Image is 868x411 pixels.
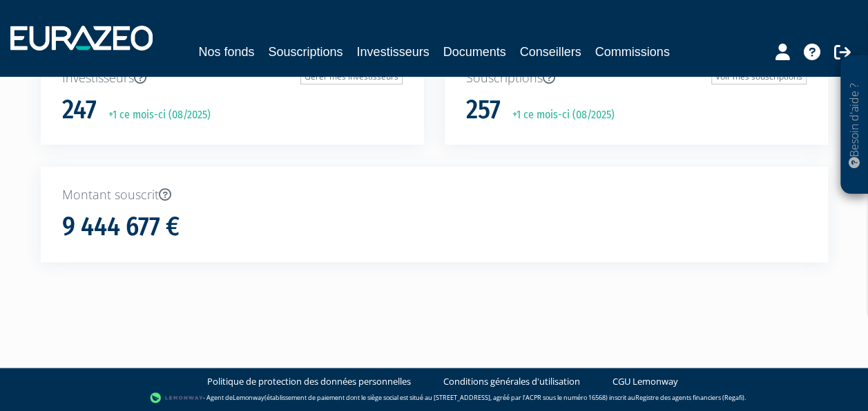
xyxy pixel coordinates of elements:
p: Investisseurs [62,69,403,87]
a: CGU Lemonway [613,375,678,388]
a: Nos fonds [198,42,254,62]
a: Gérer mes investisseurs [300,69,403,84]
a: Commissions [595,42,670,62]
a: Registre des agents financiers (Regafi) [635,392,744,401]
a: Politique de protection des données personnelles [207,375,411,388]
p: Besoin d'aide ? [847,63,862,188]
a: Investisseurs [356,42,429,62]
div: - Agent de (établissement de paiement dont le siège social est situé au [STREET_ADDRESS], agréé p... [14,391,854,405]
h1: 9 444 677 € [62,212,180,241]
a: Conseillers [520,42,581,62]
p: +1 ce mois-ci (08/2025) [99,107,211,123]
a: Conditions générales d'utilisation [443,375,580,388]
img: 1732889491-logotype_eurazeo_blanc_rvb.png [10,26,153,51]
p: +1 ce mois-ci (08/2025) [503,107,615,123]
p: Souscriptions [466,69,807,87]
h1: 247 [62,95,97,125]
h1: 257 [466,95,501,125]
a: Documents [443,42,506,62]
p: Montant souscrit [62,186,807,204]
a: Souscriptions [268,42,343,62]
img: logo-lemonway.png [150,391,203,405]
a: Lemonway [233,392,264,401]
a: Voir mes souscriptions [711,69,807,84]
